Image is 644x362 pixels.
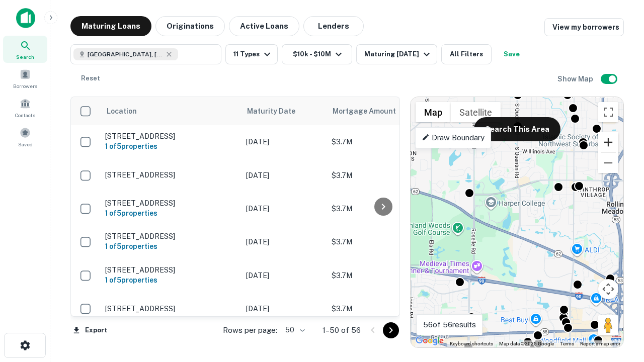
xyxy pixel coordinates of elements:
p: [DATE] [246,203,321,214]
span: Map data ©2025 Google [499,341,554,346]
button: Save your search to get updates of matches that match your search criteria. [496,44,528,64]
p: [DATE] [246,236,321,247]
h6: 1 of 5 properties [105,275,236,286]
img: Google [413,334,446,347]
p: $3.7M [332,303,432,314]
a: Saved [3,123,47,150]
p: [DATE] [246,170,321,181]
button: Zoom in [598,132,618,152]
h6: 1 of 5 properties [105,241,236,252]
button: Keyboard shortcuts [450,340,493,347]
button: Lenders [303,16,364,36]
button: Search This Area [474,117,560,141]
span: Search [16,53,34,61]
a: Contacts [3,94,47,121]
span: Contacts [15,111,35,119]
span: Borrowers [13,82,37,90]
a: Terms [560,341,574,346]
button: $10k - $10M [282,44,352,64]
button: Go to next page [383,322,399,338]
th: Mortgage Amount [327,97,437,125]
p: [STREET_ADDRESS] [105,304,236,313]
h6: Show Map [557,73,595,84]
h6: 1 of 5 properties [105,141,236,152]
iframe: Chat Widget [594,282,644,330]
button: Show satellite imagery [451,102,501,122]
p: Rows per page: [223,324,277,336]
span: Maturity Date [247,105,308,117]
p: [DATE] [246,136,321,147]
button: Zoom out [598,153,618,173]
span: Location [106,105,137,117]
p: $3.7M [332,270,432,281]
div: 0 0 [411,97,623,347]
p: $3.7M [332,203,432,214]
button: Maturing [DATE] [356,44,437,64]
button: Toggle fullscreen view [598,102,618,122]
button: All Filters [441,44,492,64]
span: Saved [18,140,33,148]
p: [DATE] [246,303,321,314]
button: Reset [74,68,107,88]
button: Maturing Loans [70,16,151,36]
p: [STREET_ADDRESS] [105,265,236,275]
img: capitalize-icon.png [16,8,35,28]
h6: 1 of 5 properties [105,208,236,219]
a: Borrowers [3,65,47,92]
th: Maturity Date [241,97,327,125]
p: [STREET_ADDRESS] [105,132,236,141]
a: Open this area in Google Maps (opens a new window) [413,334,446,347]
button: 11 Types [225,44,278,64]
p: $3.7M [332,170,432,181]
button: Export [70,323,110,338]
a: Report a map error [580,341,620,346]
p: 1–50 of 56 [323,324,361,336]
p: [STREET_ADDRESS] [105,232,236,241]
p: [STREET_ADDRESS] [105,199,236,208]
p: [STREET_ADDRESS] [105,170,236,179]
div: 50 [281,323,306,337]
button: Map camera controls [598,279,618,299]
button: Originations [155,16,225,36]
p: [DATE] [246,270,321,281]
div: Maturing [DATE] [364,48,433,60]
button: Show street map [416,102,451,122]
th: Location [100,97,241,125]
a: View my borrowers [544,18,624,36]
p: 56 of 56 results [423,319,476,331]
button: Active Loans [229,16,299,36]
p: Draw Boundary [422,132,485,144]
span: Mortgage Amount [333,105,409,117]
span: [GEOGRAPHIC_DATA], [GEOGRAPHIC_DATA] [88,50,163,59]
p: $3.7M [332,236,432,247]
a: Search [3,36,47,63]
p: $3.7M [332,136,432,147]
